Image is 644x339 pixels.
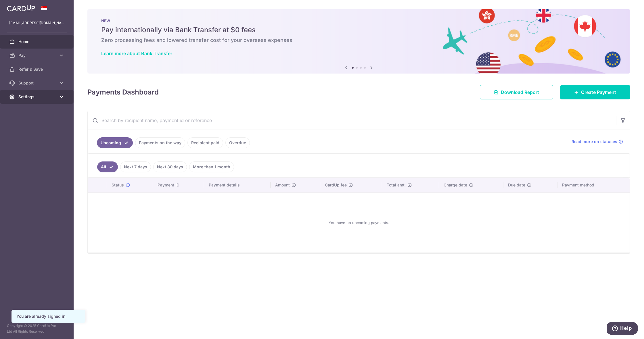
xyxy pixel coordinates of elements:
span: Read more on statuses [572,139,617,145]
p: [EMAIL_ADDRESS][DOMAIN_NAME] [9,20,64,26]
a: Learn more about Bank Transfer [101,51,172,56]
span: Home [18,39,56,45]
a: Create Payment [560,85,630,99]
h4: Payments Dashboard [87,87,159,97]
input: Search by recipient name, payment id or reference [88,111,616,130]
span: Total amt. [387,182,406,188]
div: You are already signed in [16,313,80,319]
img: Bank transfer banner [87,9,630,74]
span: Status [112,182,124,188]
a: Overdue [225,137,250,148]
h5: Pay internationally via Bank Transfer at $0 fees [101,25,616,34]
span: Pay [18,53,56,58]
span: Support [18,80,56,86]
span: Create Payment [581,89,616,96]
span: Refer & Save [18,66,56,72]
th: Payment details [204,178,271,192]
p: NEW [101,18,616,23]
img: CardUp [7,5,35,11]
a: More than 1 month [189,161,234,172]
iframe: Opens a widget where you can find more information [607,322,638,336]
a: Upcoming [97,137,133,148]
a: All [97,161,118,172]
a: Next 7 days [120,161,151,172]
a: Recipient paid [187,137,223,148]
span: Charge date [444,182,467,188]
th: Payment ID [153,178,204,192]
span: Amount [275,182,290,188]
span: CardUp fee [325,182,347,188]
div: You have no upcoming payments. [95,197,623,248]
a: Payments on the way [135,137,185,148]
span: Due date [508,182,525,188]
a: Read more on statuses [572,139,623,145]
h6: Zero processing fees and lowered transfer cost for your overseas expenses [101,37,616,44]
span: Download Report [501,89,539,96]
a: Download Report [480,85,553,99]
a: Next 30 days [153,161,187,172]
span: Settings [18,94,56,100]
th: Payment method [557,178,630,192]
